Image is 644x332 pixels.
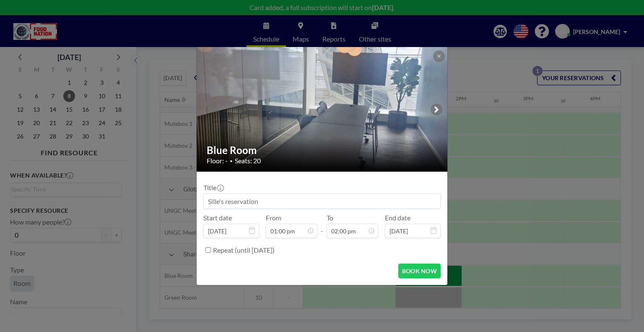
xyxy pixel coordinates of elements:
[321,217,323,235] span: -
[203,183,223,192] label: Title
[266,214,281,222] label: From
[398,264,441,278] button: BOOK NOW
[327,214,333,222] label: To
[203,214,232,222] label: Start date
[204,194,440,208] input: Sille's reservation
[385,214,410,222] label: End date
[213,246,275,254] label: Repeat (until [DATE])
[235,157,261,165] span: Seats: 20
[207,144,438,157] h2: Blue Room
[207,157,228,165] span: Floor: -
[230,158,233,164] span: •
